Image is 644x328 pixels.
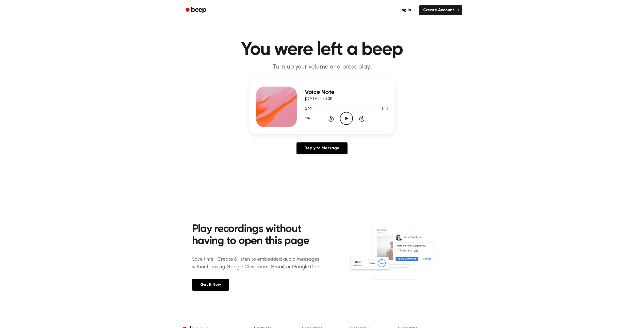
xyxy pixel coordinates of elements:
[305,107,311,112] span: 0:00
[419,5,462,15] a: Create Account
[296,142,347,154] a: Reply to Message
[305,114,312,123] button: 1.0x
[349,222,452,290] img: Voice Comments on Docs and Recording Widget
[192,256,329,271] p: Save time....Create & listen to embedded audio messages without leaving Google Classroom, Gmail, ...
[192,223,329,248] h2: Play recordings without having to open this page
[394,4,416,16] a: Log in
[381,107,388,112] span: 1:14
[182,5,211,15] a: Beep
[225,63,420,71] p: Turn up your volume and press play.
[305,97,333,101] span: [DATE] · 14:08
[192,279,229,291] a: Get It Now
[192,41,452,59] h1: You were left a beep
[305,89,388,96] h3: Voice Note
